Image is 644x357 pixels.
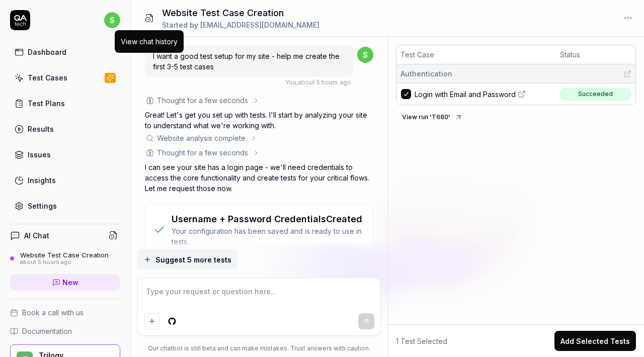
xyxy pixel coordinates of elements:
span: Login with Email and Password [415,89,516,100]
div: Started by [162,20,319,30]
span: [EMAIL_ADDRESS][DOMAIN_NAME] [200,21,319,29]
button: s [104,10,120,30]
p: Great! Let's get you set up with tests. I'll start by analyzing your site to understand what we'r... [145,110,373,131]
div: Succeeded [578,90,613,99]
div: Website Test Case Creation [20,251,109,259]
h4: AI Chat [24,230,49,241]
div: Test Cases [28,72,67,83]
p: I can see your site has a login page - we'll need credentials to access the core functionality an... [145,162,373,194]
div: Insights [28,175,56,186]
span: You [285,78,296,86]
a: Test Cases [10,68,120,87]
div: View chat history [121,36,178,47]
span: Book a call with us [22,307,84,318]
a: Documentation [10,326,120,336]
div: Website analysis complete [157,133,246,143]
div: about 5 hours ago [20,259,109,266]
h1: Website Test Case Creation [162,6,319,20]
div: Settings [28,201,57,211]
div: Results [28,124,54,134]
a: New [10,274,120,291]
div: Thought for a few seconds [157,95,248,106]
span: New [62,277,78,288]
span: I want a good test setup for my site - help me create the first 3-5 test cases [153,52,340,71]
div: Our chatbot is still beta and can make mistakes. Trust answers with caution. [137,344,381,353]
span: Documentation [22,326,72,336]
a: Dashboard [10,42,120,62]
button: View run 'T680' [396,109,468,125]
span: s [104,12,120,28]
a: Settings [10,196,120,216]
h3: Username + Password Credentials Created [172,212,365,226]
a: Insights [10,170,120,190]
div: Dashboard [28,47,66,57]
div: Test Plans [28,98,65,109]
th: Status [556,45,635,64]
div: Issues [28,149,51,160]
a: Website Test Case Creationabout 5 hours ago [10,251,120,266]
p: Your configuration has been saved and is ready to use in tests. [172,226,365,247]
button: Suggest 5 more tests [137,249,237,270]
span: 1 Test Selected [396,336,447,346]
th: Test Case [396,45,556,64]
button: Add attachment [144,313,160,329]
span: Suggest 5 more tests [155,254,231,265]
span: Authentication [400,68,452,79]
a: Issues [10,145,120,164]
button: Add Selected Tests [554,331,636,351]
a: Test Plans [10,94,120,113]
div: , about 5 hours ago [285,78,351,87]
a: Results [10,119,120,139]
a: Book a call with us [10,307,120,318]
a: Login with Email and Password [415,89,553,100]
a: View run 'T680' [396,111,468,121]
span: s [357,47,373,63]
div: Thought for a few seconds [157,147,248,158]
